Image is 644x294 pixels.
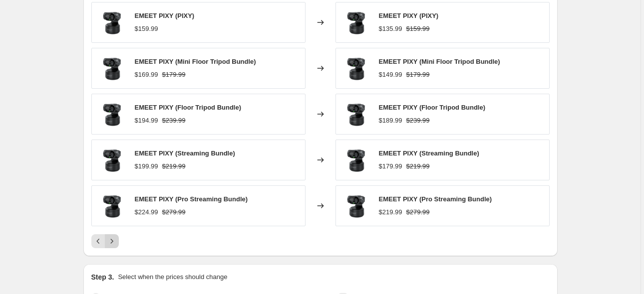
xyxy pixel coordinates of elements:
h2: Step 3. [91,272,114,282]
button: Previous [91,234,105,248]
strike: $239.99 [162,116,186,126]
div: $149.99 [379,70,402,80]
img: EMEETPIXYDual-CameraAlPTZ4KWebcam_80x.png [341,145,371,175]
img: EMEETPIXYDual-CameraAlPTZ4KWebcam_80x.png [341,191,371,221]
img: EMEETPIXYDual-CameraAlPTZ4KWebcam_80x.png [97,99,127,129]
span: EMEET PIXY (Pro Streaming Bundle) [379,195,492,203]
img: EMEETPIXYDual-CameraAlPTZ4KWebcam_80x.png [341,99,371,129]
strike: $279.99 [406,207,430,217]
img: EMEETPIXYDual-CameraAlPTZ4KWebcam_80x.png [341,53,371,83]
span: EMEET PIXY (Streaming Bundle) [379,149,479,157]
div: $224.99 [135,207,158,217]
img: EMEETPIXYDual-CameraAlPTZ4KWebcam_80x.png [341,7,371,37]
div: $189.99 [379,116,402,126]
span: EMEET PIXY (Mini Floor Tripod Bundle) [135,58,256,65]
p: Select when the prices should change [118,272,227,282]
strike: $179.99 [162,70,186,80]
span: EMEET PIXY (Floor Tripod Bundle) [135,104,242,111]
button: Next [105,234,119,248]
strike: $179.99 [406,70,430,80]
span: EMEET PIXY (Mini Floor Tripod Bundle) [379,58,500,65]
div: $159.99 [135,24,158,34]
strike: $219.99 [162,161,186,171]
div: $169.99 [135,70,158,80]
img: EMEETPIXYDual-CameraAlPTZ4KWebcam_80x.png [97,191,127,221]
nav: Pagination [91,234,119,248]
span: EMEET PIXY (PIXY) [379,12,439,19]
strike: $219.99 [406,161,430,171]
img: EMEETPIXYDual-CameraAlPTZ4KWebcam_80x.png [97,145,127,175]
img: EMEETPIXYDual-CameraAlPTZ4KWebcam_80x.png [97,53,127,83]
img: EMEETPIXYDual-CameraAlPTZ4KWebcam_80x.png [97,7,127,37]
span: EMEET PIXY (Streaming Bundle) [135,149,235,157]
div: $135.99 [379,24,402,34]
div: $194.99 [135,116,158,126]
div: $219.99 [379,207,402,217]
strike: $159.99 [406,24,430,34]
span: EMEET PIXY (Pro Streaming Bundle) [135,195,248,203]
div: $179.99 [379,161,402,171]
span: EMEET PIXY (Floor Tripod Bundle) [379,104,486,111]
div: $199.99 [135,161,158,171]
strike: $239.99 [406,116,430,126]
strike: $279.99 [162,207,186,217]
span: EMEET PIXY (PIXY) [135,12,195,19]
